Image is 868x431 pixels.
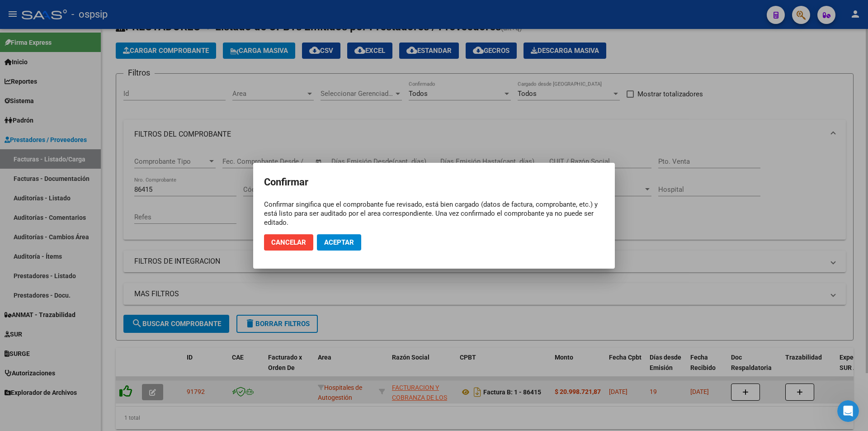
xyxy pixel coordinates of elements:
div: Confirmar singifica que el comprobante fue revisado, está bien cargado (datos de factura, comprob... [264,200,604,227]
h2: Confirmar [264,174,604,191]
span: Aceptar [324,238,354,246]
button: Aceptar [317,234,361,251]
iframe: Intercom live chat [837,400,859,422]
button: Cancelar [264,234,313,251]
span: Cancelar [271,238,306,246]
